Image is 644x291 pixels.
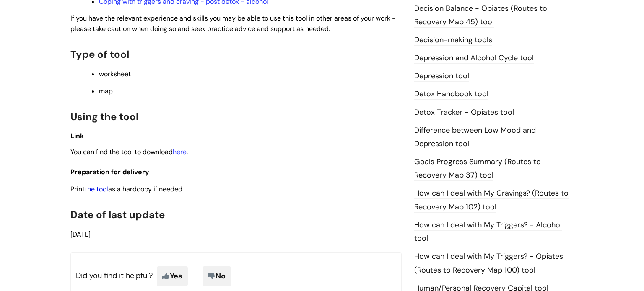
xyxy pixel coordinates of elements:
[70,48,129,61] span: Type of tool
[414,125,536,149] a: Difference between Low Mood and Depression tool
[70,110,138,123] span: Using the tool
[157,266,188,286] span: Yes
[414,157,541,181] a: Goals Progress Summary (Routes to Recovery Map 37) tool
[414,107,514,118] a: Detox Tracker - Opiates tool
[70,185,108,193] span: Print
[414,188,569,212] a: How can I deal with My Cravings? (Routes to Recovery Map 102) tool
[70,167,149,176] span: Preparation for delivery
[414,251,563,276] a: How can I deal with My Triggers? - Opiates (Routes to Recovery Map 100) tool
[70,230,91,239] span: [DATE]
[414,3,547,28] a: Decision Balance - Opiates (Routes to Recovery Map 45) tool
[70,147,188,156] span: You can find the tool to download .
[414,89,488,100] a: Detox Handbook tool
[108,185,184,193] span: as a hardcopy if needed.
[70,131,84,140] span: Link
[70,14,396,33] span: If you have the relevant experience and skills you may be able to use this tool in other areas of...
[414,35,492,46] a: Decision-making tools
[414,220,562,244] a: How can I deal with My Triggers? - Alcohol tool
[70,208,165,221] span: Date of last update
[85,185,108,193] a: the tool
[99,87,113,95] span: map
[203,266,231,286] span: No
[414,71,469,82] a: Depression tool
[173,147,187,156] a: here
[99,70,131,78] span: worksheet
[414,53,534,64] a: Depression and Alcohol Cycle tool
